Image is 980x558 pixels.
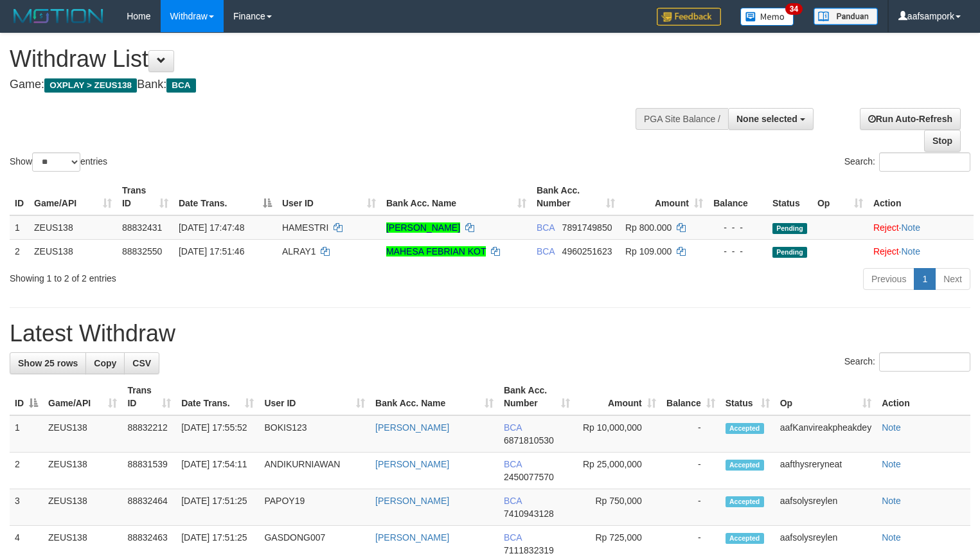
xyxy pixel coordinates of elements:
span: Accepted [726,496,764,507]
th: Bank Acc. Name: activate to sort column ascending [381,179,531,215]
td: aafsolysreylen [775,489,877,526]
td: aafthysreryneat [775,453,877,489]
th: Balance: activate to sort column ascending [661,379,720,415]
div: Showing 1 to 2 of 2 entries [10,267,398,285]
td: ANDIKURNIAWAN [259,453,370,489]
th: Amount: activate to sort column ascending [620,179,708,215]
td: - [661,453,720,489]
td: 1 [10,415,43,453]
span: BCA [504,532,522,543]
a: 1 [914,268,936,290]
th: Trans ID: activate to sort column ascending [117,179,174,215]
span: Pending [772,247,807,258]
td: [DATE] 17:55:52 [176,415,259,453]
span: Copy 7891749850 to clipboard [562,222,612,233]
th: ID [10,179,29,215]
a: Note [901,222,920,233]
th: Action [877,379,970,415]
th: User ID: activate to sort column ascending [259,379,370,415]
span: Pending [772,223,807,234]
a: Note [882,496,901,506]
span: CSV [132,358,151,368]
input: Search: [879,352,970,372]
h1: Withdraw List [10,46,641,72]
select: Showentries [32,152,80,172]
td: 88832464 [122,489,176,526]
td: ZEUS138 [29,215,117,240]
img: Button%20Memo.svg [740,8,794,26]
a: Run Auto-Refresh [860,108,961,130]
td: ZEUS138 [43,415,122,453]
span: Show 25 rows [18,358,78,368]
td: - [661,489,720,526]
span: BCA [537,222,555,233]
span: Copy 7111832319 to clipboard [504,545,554,555]
a: Note [882,532,901,543]
a: Next [935,268,970,290]
th: Bank Acc. Number: activate to sort column ascending [531,179,620,215]
span: None selected [736,114,797,124]
a: [PERSON_NAME] [375,532,449,543]
td: 88831539 [122,453,176,489]
span: BCA [504,422,522,433]
th: ID: activate to sort column descending [10,379,43,415]
span: BCA [504,459,522,469]
span: Copy 2450077570 to clipboard [504,472,554,482]
td: Rp 10,000,000 [575,415,661,453]
th: Status [767,179,812,215]
span: BCA [166,78,195,93]
th: Game/API: activate to sort column ascending [43,379,122,415]
button: None selected [728,108,814,130]
a: Stop [924,130,961,152]
span: HAMESTRI [282,222,328,233]
td: Rp 750,000 [575,489,661,526]
span: Rp 800.000 [625,222,672,233]
span: Accepted [726,423,764,434]
span: 88832431 [122,222,162,233]
h1: Latest Withdraw [10,321,970,346]
th: Date Trans.: activate to sort column descending [174,179,277,215]
span: ALRAY1 [282,246,316,256]
a: [PERSON_NAME] [375,459,449,469]
span: BCA [504,496,522,506]
img: panduan.png [814,8,878,25]
td: PAPOY19 [259,489,370,526]
div: - - - [713,245,762,258]
span: Copy 6871810530 to clipboard [504,435,554,446]
input: Search: [879,152,970,172]
div: PGA Site Balance / [636,108,728,130]
a: [PERSON_NAME] [375,422,449,433]
th: Amount: activate to sort column ascending [575,379,661,415]
h4: Game: Bank: [10,78,641,91]
td: BOKIS123 [259,415,370,453]
th: Game/API: activate to sort column ascending [29,179,117,215]
td: 2 [10,239,29,263]
img: Feedback.jpg [657,8,721,26]
img: MOTION_logo.png [10,6,107,26]
td: · [868,239,974,263]
td: Rp 25,000,000 [575,453,661,489]
td: [DATE] 17:51:25 [176,489,259,526]
td: 1 [10,215,29,240]
span: BCA [537,246,555,256]
td: 2 [10,453,43,489]
th: Trans ID: activate to sort column ascending [122,379,176,415]
td: ZEUS138 [29,239,117,263]
td: 88832212 [122,415,176,453]
a: Copy [85,352,125,374]
td: ZEUS138 [43,453,122,489]
label: Show entries [10,152,107,172]
a: CSV [124,352,159,374]
a: MAHESA FEBRIAN KOT [386,246,486,256]
a: [PERSON_NAME] [386,222,460,233]
span: 88832550 [122,246,162,256]
span: Accepted [726,460,764,471]
span: Copy 7410943128 to clipboard [504,509,554,519]
td: ZEUS138 [43,489,122,526]
td: aafKanvireakpheakdey [775,415,877,453]
td: - [661,415,720,453]
a: Note [901,246,920,256]
label: Search: [844,152,970,172]
span: Copy 4960251623 to clipboard [562,246,612,256]
span: Accepted [726,533,764,544]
